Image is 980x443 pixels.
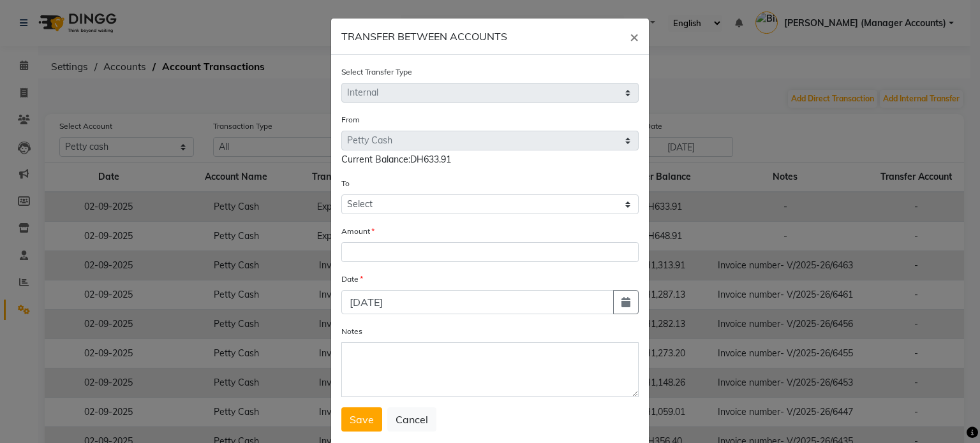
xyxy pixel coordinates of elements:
[341,178,350,189] label: To
[341,226,375,237] label: Amount
[341,154,451,165] span: Current Balance:DH633.91
[341,114,360,126] label: From
[341,29,507,44] h6: TRANSFER BETWEEN ACCOUNTS
[341,407,382,432] button: Save
[350,413,374,426] span: Save
[630,27,639,46] span: ×
[341,273,363,285] label: Date
[341,326,362,337] label: Notes
[620,18,649,54] button: Close
[341,66,412,78] label: Select Transfer Type
[387,407,436,432] button: Cancel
